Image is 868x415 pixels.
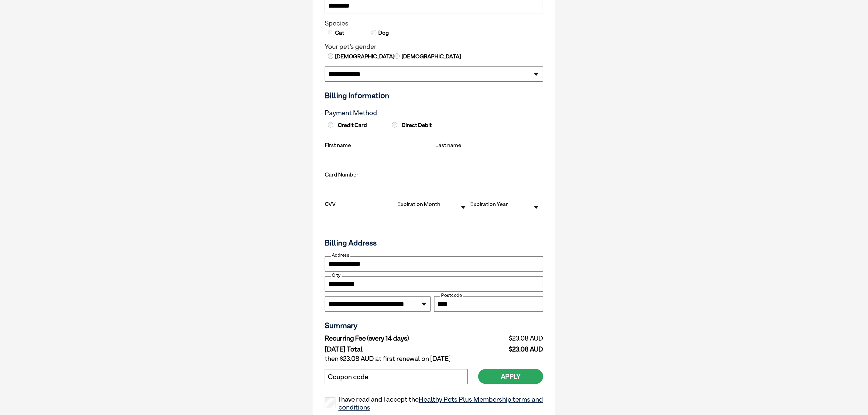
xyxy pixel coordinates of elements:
[331,273,342,278] label: City
[326,122,389,129] label: Credit Card
[338,395,543,411] a: Healthy Pets Plus Membership terms and conditions
[325,344,479,353] td: [DATE] Total
[478,369,543,384] button: Apply
[398,201,441,207] label: Expiration Month
[470,201,508,207] label: Expiration Year
[325,238,543,247] h3: Billing Address
[440,293,463,298] label: Postcode
[325,398,335,408] input: I have read and I accept theHealthy Pets Plus Membership terms and conditions
[325,353,543,364] td: then $23.08 AUD at first renewal on [DATE]
[325,19,543,27] legend: Species
[325,321,543,330] h3: Summary
[390,122,453,129] label: Direct Debit
[401,53,461,60] label: [DEMOGRAPHIC_DATA]
[479,333,543,344] td: $23.08 AUD
[436,142,461,148] label: Last name
[325,91,543,100] h3: Billing Information
[392,122,397,128] input: Direct Debit
[325,109,543,117] h3: Payment Method
[335,53,394,60] label: [DEMOGRAPHIC_DATA]
[335,29,344,37] label: Cat
[328,122,333,128] input: Credit Card
[325,142,351,148] label: First name
[331,253,350,258] label: Address
[325,43,543,51] legend: Your pet's gender
[325,171,359,178] label: Card Number
[378,29,389,37] label: Dog
[328,373,368,381] label: Coupon code
[325,201,336,207] label: CVV
[325,396,543,411] label: I have read and I accept the
[479,344,543,353] td: $23.08 AUD
[325,333,479,344] td: Recurring Fee (every 14 days)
